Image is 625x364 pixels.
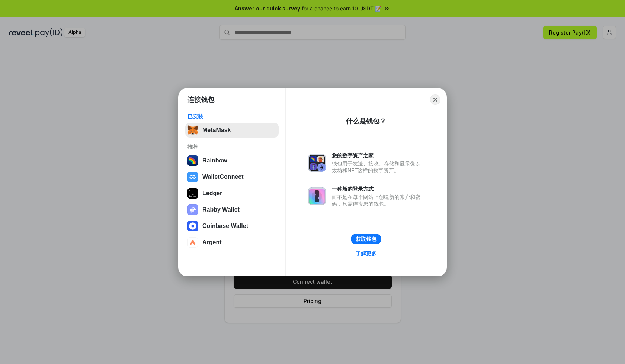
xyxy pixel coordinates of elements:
[202,223,248,229] div: Coinbase Wallet
[308,187,326,205] img: svg+xml,%3Csvg%20xmlns%3D%22http%3A%2F%2Fwww.w3.org%2F2000%2Fsvg%22%20fill%3D%22none%22%20viewBox...
[185,186,279,201] button: Ledger
[351,249,381,258] a: 了解更多
[202,239,222,246] div: Argent
[185,170,279,184] button: WalletConnect
[332,152,424,159] div: 您的数字资产之家
[187,144,276,150] div: 推荐
[187,125,198,135] img: svg+xml,%3Csvg%20fill%3D%22none%22%20height%3D%2233%22%20viewBox%3D%220%200%2035%2033%22%20width%...
[202,190,222,197] div: Ledger
[202,157,227,164] div: Rainbow
[202,174,244,180] div: WalletConnect
[187,172,198,182] img: svg+xml,%3Csvg%20width%3D%2228%22%20height%3D%2228%22%20viewBox%3D%220%200%2028%2028%22%20fill%3D...
[187,204,198,215] img: svg+xml,%3Csvg%20xmlns%3D%22http%3A%2F%2Fwww.w3.org%2F2000%2Fsvg%22%20fill%3D%22none%22%20viewBox...
[308,154,326,172] img: svg+xml,%3Csvg%20xmlns%3D%22http%3A%2F%2Fwww.w3.org%2F2000%2Fsvg%22%20fill%3D%22none%22%20viewBox...
[346,117,386,126] div: 什么是钱包？
[430,94,440,105] button: Close
[185,123,279,138] button: MetaMask
[332,186,424,192] div: 一种新的登录方式
[356,250,376,257] div: 了解更多
[187,155,198,166] img: svg+xml,%3Csvg%20width%3D%22120%22%20height%3D%22120%22%20viewBox%3D%220%200%20120%20120%22%20fil...
[332,194,424,207] div: 而不是在每个网站上创建新的账户和密码，只需连接您的钱包。
[187,188,198,199] img: svg+xml,%3Csvg%20xmlns%3D%22http%3A%2F%2Fwww.w3.org%2F2000%2Fsvg%22%20width%3D%2228%22%20height%3...
[202,206,240,213] div: Rabby Wallet
[187,237,198,248] img: svg+xml,%3Csvg%20width%3D%2228%22%20height%3D%2228%22%20viewBox%3D%220%200%2028%2028%22%20fill%3D...
[187,95,214,104] h1: 连接钱包
[185,235,279,250] button: Argent
[187,113,276,120] div: 已安装
[185,202,279,217] button: Rabby Wallet
[185,219,279,233] button: Coinbase Wallet
[351,234,381,244] button: 获取钱包
[332,160,424,174] div: 钱包用于发送、接收、存储和显示像以太坊和NFT这样的数字资产。
[187,221,198,231] img: svg+xml,%3Csvg%20width%3D%2228%22%20height%3D%2228%22%20viewBox%3D%220%200%2028%2028%22%20fill%3D...
[185,153,279,168] button: Rainbow
[356,236,376,242] div: 获取钱包
[202,127,231,133] div: MetaMask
